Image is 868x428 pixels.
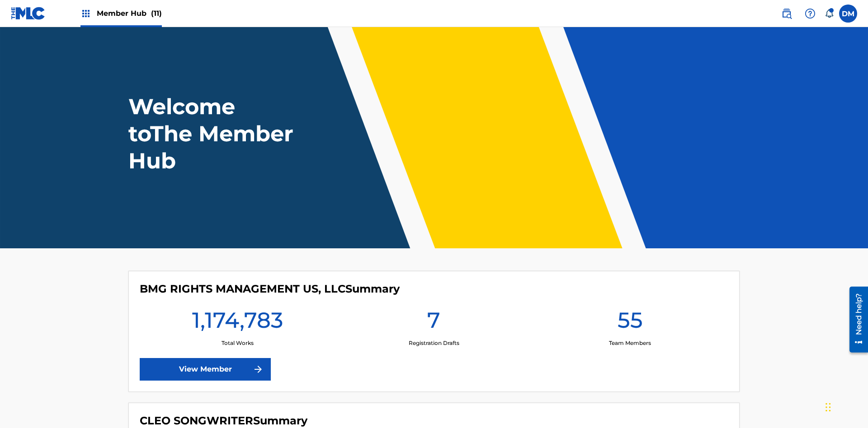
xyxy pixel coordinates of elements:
span: Member Hub [97,8,162,19]
h1: 55 [618,307,643,339]
div: Notifications [825,9,834,18]
span: (11) [151,9,162,18]
h4: BMG RIGHTS MANAGEMENT US, LLC [140,282,400,296]
h1: 1,174,783 [192,307,283,339]
h4: CLEO SONGWRITER [140,414,307,428]
a: Public Search [778,5,796,23]
img: MLC Logo [11,7,46,20]
p: Team Members [609,339,651,347]
div: User Menu [839,5,857,23]
p: Total Works [222,339,254,347]
div: Help [801,5,819,23]
img: help [805,8,816,19]
p: Registration Drafts [409,339,459,347]
iframe: Chat Widget [823,385,868,428]
img: search [781,8,792,19]
h1: Welcome to The Member Hub [128,93,297,174]
img: Top Rightsholders [80,8,91,19]
a: View Member [140,358,271,381]
iframe: Resource Center [843,283,868,357]
h1: 7 [427,307,440,339]
div: Drag [826,394,831,421]
img: f7272a7cc735f4ea7f67.svg [253,364,264,375]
